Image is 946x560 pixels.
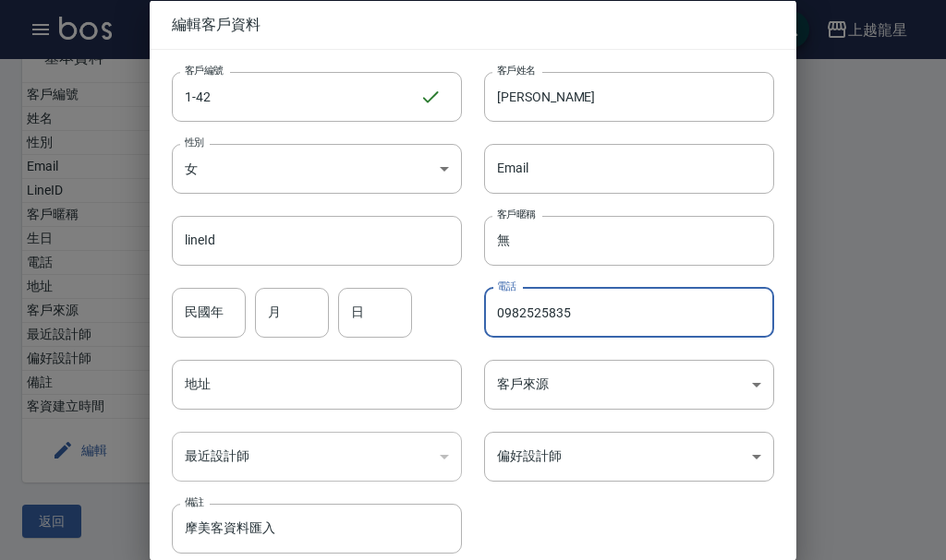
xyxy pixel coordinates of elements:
div: 女 [172,143,462,193]
label: 客戶編號 [185,63,224,77]
label: 備註 [185,495,204,509]
label: 電話 [497,279,516,292]
label: 客戶姓名 [497,63,536,77]
label: 客戶暱稱 [497,207,536,220]
label: 性別 [185,135,204,149]
span: 編輯客戶資料 [172,15,774,33]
